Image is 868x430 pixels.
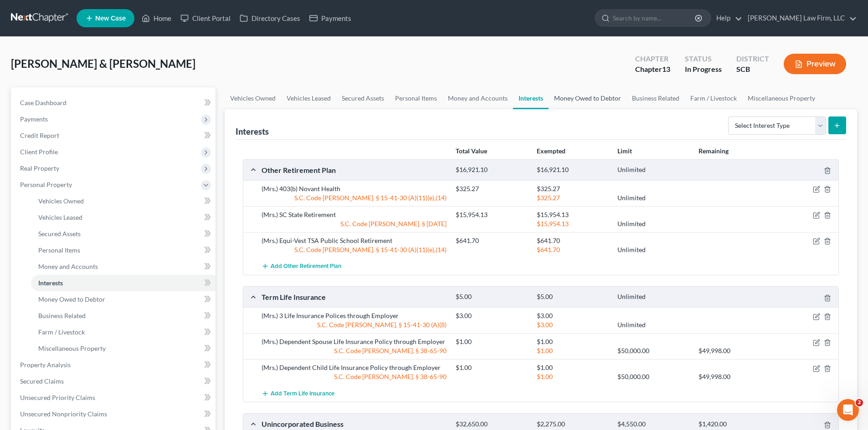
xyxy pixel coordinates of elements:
[31,258,216,275] a: Money and Accounts
[257,210,451,219] div: (Mrs.) SC State Retirement
[176,10,235,26] a: Client Portal
[11,57,195,70] span: [PERSON_NAME] & [PERSON_NAME]
[613,320,693,329] div: Unlimited
[451,337,532,346] div: $1.00
[532,311,613,320] div: $3.00
[281,87,336,109] a: Vehicles Leased
[31,209,216,226] a: Vehicles Leased
[532,184,613,193] div: $325.27
[532,245,613,254] div: $641.70
[225,87,281,109] a: Vehicles Owned
[513,87,549,109] a: Interests
[613,166,693,174] div: Unlimited
[38,279,63,287] span: Interests
[257,193,451,202] div: S.C. Code [PERSON_NAME]. § 15-41-30 (A)(11)(e),(14)
[532,346,613,355] div: $1.00
[305,10,356,26] a: Payments
[837,399,859,421] iframe: Intercom live chat
[685,87,742,109] a: Farm / Livestock
[532,320,613,329] div: $3.00
[613,372,693,381] div: $50,000.00
[20,115,48,123] span: Payments
[38,312,86,319] span: Business Related
[20,132,59,139] span: Credit Report
[257,292,451,302] div: Term Life Insurance
[613,193,693,202] div: Unlimited
[784,54,846,74] button: Preview
[257,245,451,254] div: S.C. Code [PERSON_NAME]. § 15-41-30 (A)(11)(e),(14)
[31,340,216,357] a: Miscellaneous Property
[613,420,693,429] div: $4,550.00
[694,372,775,381] div: $49,998.00
[257,337,451,346] div: (Mrs.) Dependent Spouse Life Insurance Policy through Employer
[442,87,513,109] a: Money and Accounts
[271,390,334,397] span: Add Term Life Insurance
[613,10,696,26] input: Search by name...
[451,311,532,320] div: $3.00
[635,54,670,64] div: Chapter
[699,147,729,155] strong: Remaining
[257,236,451,245] div: (Mrs.) Equi-Vest TSA Public School Retirement
[38,295,105,303] span: Money Owed to Debtor
[13,95,216,111] a: Case Dashboard
[31,291,216,308] a: Money Owed to Debtor
[635,64,670,75] div: Chapter
[743,10,857,26] a: [PERSON_NAME] Law Firm, LLC
[856,399,863,406] span: 2
[257,165,451,175] div: Other Retirement Plan
[13,127,216,144] a: Credit Report
[38,213,82,221] span: Vehicles Leased
[532,193,613,202] div: $325.27
[451,210,532,219] div: $15,954.13
[31,193,216,209] a: Vehicles Owned
[257,219,451,228] div: S.C. Code [PERSON_NAME]. § [DATE]
[532,236,613,245] div: $641.70
[736,54,769,64] div: District
[257,320,451,329] div: S.C. Code [PERSON_NAME]. § 15-41-30 (A)(8)
[694,346,775,355] div: $49,998.00
[694,420,775,429] div: $1,420.00
[20,361,71,369] span: Property Analysis
[736,64,769,75] div: SCB
[662,65,670,73] span: 13
[31,226,216,242] a: Secured Assets
[451,236,532,245] div: $641.70
[532,372,613,381] div: $1.00
[613,293,693,301] div: Unlimited
[451,166,532,174] div: $16,921.10
[390,87,442,109] a: Personal Items
[20,148,58,156] span: Client Profile
[451,420,532,429] div: $32,650.00
[38,344,106,352] span: Miscellaneous Property
[532,337,613,346] div: $1.00
[13,373,216,390] a: Secured Claims
[532,363,613,372] div: $1.00
[236,126,269,137] div: Interests
[257,363,451,372] div: (Mrs.) Dependent Child Life Insurance Policy through Employer
[712,10,742,26] a: Help
[20,99,67,106] span: Case Dashboard
[38,197,84,205] span: Vehicles Owned
[262,385,334,402] button: Add Term Life Insurance
[532,166,613,174] div: $16,921.10
[235,10,305,26] a: Directory Cases
[451,184,532,193] div: $325.27
[613,219,693,228] div: Unlimited
[532,293,613,301] div: $5.00
[38,263,98,270] span: Money and Accounts
[742,87,821,109] a: Miscellaneous Property
[257,311,451,320] div: (Mrs.) 3 Life Insurance Polices through Employer
[532,219,613,228] div: $15,954.13
[627,87,685,109] a: Business Related
[137,10,176,26] a: Home
[20,164,59,172] span: Real Property
[257,372,451,381] div: S.C. Code [PERSON_NAME]. § 38-65-90
[13,406,216,422] a: Unsecured Nonpriority Claims
[456,147,487,155] strong: Total Value
[38,230,81,238] span: Secured Assets
[13,390,216,406] a: Unsecured Priority Claims
[38,246,80,254] span: Personal Items
[262,258,341,275] button: Add Other Retirement Plan
[537,147,565,155] strong: Exempted
[31,242,216,258] a: Personal Items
